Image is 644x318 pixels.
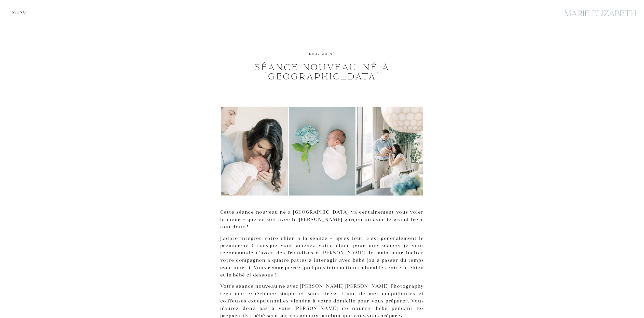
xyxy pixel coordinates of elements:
[254,62,390,82] font: Séance nouveau-né à [GEOGRAPHIC_DATA]
[220,235,424,278] font: J'adore intégrer votre chien à la séance – après tout, c'est généralement le premier-né ! Lorsque...
[220,106,424,197] img: Un ensemble de trois images d'une séance nouveau-né à Georgetown photographiées par Marie Elizabe...
[309,52,335,56] a: nouveau-né
[8,9,27,15] font: + Menu
[220,209,424,230] font: Cette séance nouveau-né à [GEOGRAPHIC_DATA] va certainement vous voler le cœur – que ce soit avec...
